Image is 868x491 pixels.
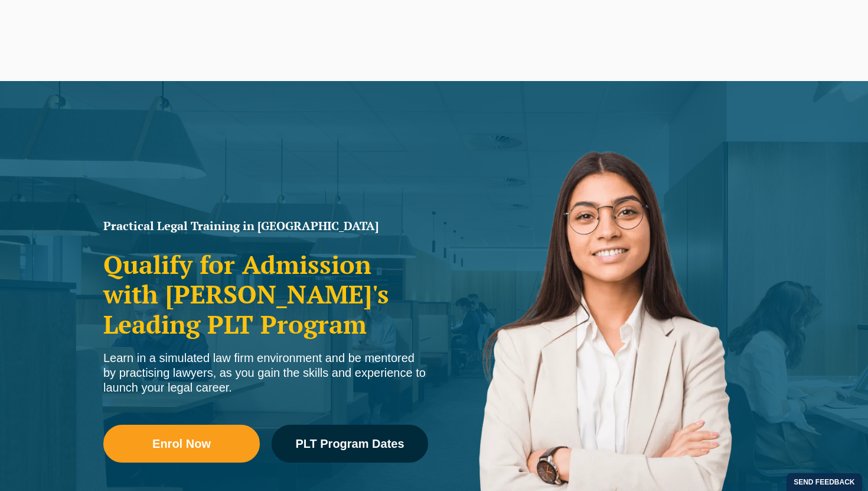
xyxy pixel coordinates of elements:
[272,425,428,463] a: PLT Program Dates
[103,425,260,463] a: Enrol Now
[295,438,404,450] span: PLT Program Dates
[103,250,428,339] h2: Qualify for Admission with [PERSON_NAME]'s Leading PLT Program
[103,220,428,232] h1: Practical Legal Training in [GEOGRAPHIC_DATA]
[152,438,211,450] span: Enrol Now
[103,351,428,395] div: Learn in a simulated law firm environment and be mentored by practising lawyers, as you gain the ...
